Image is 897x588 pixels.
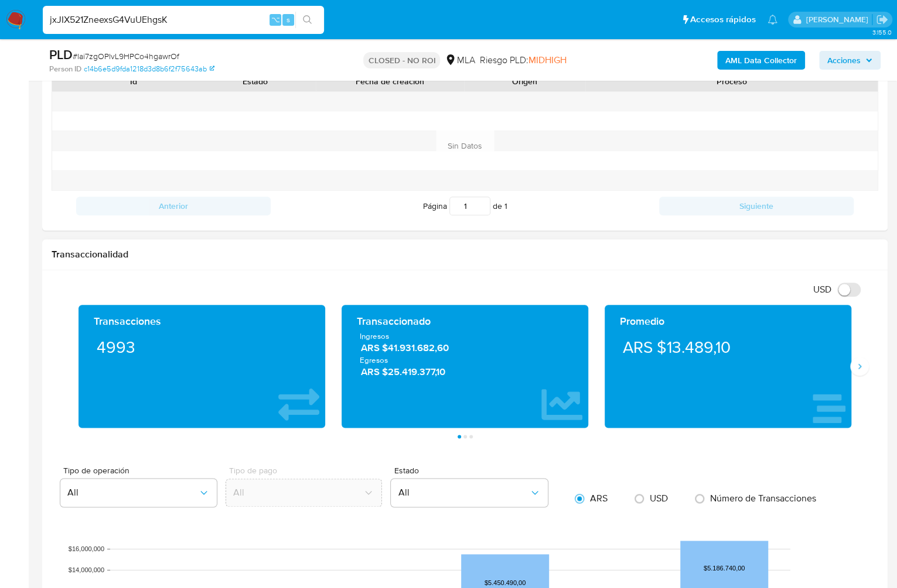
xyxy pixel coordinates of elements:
div: Id [81,75,186,87]
div: Fecha de creación [324,75,455,87]
button: Acciones [819,51,881,70]
span: # lai7zgOPlvL9HPCo4hgawrOf [73,50,179,62]
p: jessica.fukman@mercadolibre.com [806,14,872,25]
div: Origen [472,75,578,87]
a: Salir [876,13,888,26]
p: CLOSED - NO ROI [363,52,440,68]
span: Página de [423,197,507,215]
span: s [287,14,290,25]
span: 3.155.0 [872,27,891,37]
b: Person ID [49,64,81,74]
span: 1 [504,200,507,212]
span: Acciones [827,51,861,70]
div: Proceso [594,75,869,87]
b: AML Data Collector [725,51,797,70]
a: Notificaciones [768,15,777,25]
button: search-icon [295,12,319,28]
span: MIDHIGH [528,53,566,67]
span: Accesos rápidos [690,13,756,26]
button: AML Data Collector [717,51,805,70]
b: PLD [49,45,73,64]
input: Buscar usuario o caso... [43,12,324,27]
div: Estado [203,75,308,87]
span: Riesgo PLD: [479,54,566,67]
div: MLA [445,54,475,67]
h1: Transaccionalidad [52,249,878,260]
button: Anterior [76,197,271,215]
button: Siguiente [659,197,854,215]
span: ⌥ [271,14,279,25]
a: c14b6e5d9fda1218d3d8b6f2f75643ab [84,64,214,74]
